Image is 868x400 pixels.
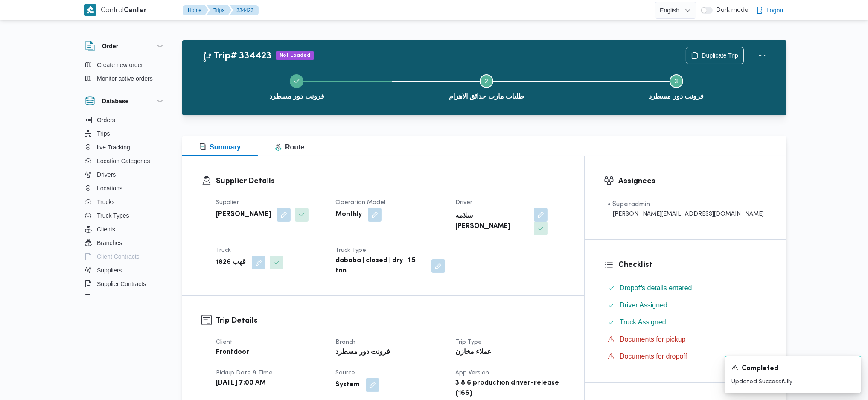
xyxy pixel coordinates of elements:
span: Dark mode [713,7,749,14]
button: Clients [82,222,169,236]
span: Documents for pickup [620,334,686,345]
span: Client Contracts [97,251,140,262]
span: Duplicate Trip [702,50,738,61]
span: Branch [335,339,355,345]
h3: Checklist [618,259,767,271]
h3: Assignees [618,175,767,187]
h3: Order [102,41,118,51]
button: Database [85,96,165,106]
div: • Superadmin [608,199,764,210]
button: Trips [207,5,231,15]
span: Trips [97,128,110,139]
b: [DATE] 7:00 AM [216,378,266,388]
span: 3 [675,78,678,85]
span: Dropoffs details entered [620,284,692,292]
span: Documents for pickup [620,336,686,343]
button: Trips [82,127,169,140]
span: Truck Types [97,210,129,221]
h3: Trip Details [216,315,565,327]
button: Locations [82,181,169,195]
span: فرونت دور مسطرد [649,91,704,102]
div: [PERSON_NAME][EMAIL_ADDRESS][DOMAIN_NAME] [608,210,764,219]
b: [PERSON_NAME] [216,210,271,220]
span: Devices [97,292,118,303]
span: Truck Type [335,248,366,253]
h3: Database [102,96,128,106]
button: فرونت دور مسطرد [202,64,392,108]
b: فرونت دور مسطرد [335,347,390,358]
span: Documents for dropoff [620,351,687,362]
button: Devices [82,291,169,304]
span: Clients [97,224,115,234]
button: live Tracking [82,140,169,154]
h3: Supplier Details [216,175,565,187]
span: App Version [455,370,489,376]
button: 334423 [230,5,259,15]
span: طلبات مارت حدائق الاهرام [449,91,524,102]
span: Orders [97,115,115,125]
span: Client [216,339,233,345]
b: قهب 1826 [216,257,246,268]
b: عملاء مخازن [455,347,492,358]
button: Order [85,41,165,51]
button: Dropoffs details entered [604,281,767,295]
img: X8yXhbKr1z7QwAAAABJRU5ErkJggg== [84,4,96,16]
button: Client Contracts [82,250,169,263]
button: Orders [82,113,169,127]
span: Trip Type [455,339,482,345]
span: Logout [766,5,785,15]
span: Route [275,143,304,151]
button: Suppliers [82,263,169,277]
button: Trucks [82,195,169,209]
button: Monitor active orders [82,72,169,85]
span: Pickup date & time [216,370,273,376]
button: فرونت دور مسطرد [581,64,771,108]
span: Documents for dropoff [620,353,687,360]
b: Center [124,7,147,14]
b: Frontdoor [216,347,249,358]
button: Create new order [82,58,169,72]
button: Documents for dropoff [604,350,767,363]
span: Suppliers [97,265,122,275]
span: Operation Model [335,200,385,205]
span: Driver [455,200,472,205]
span: Create new order [97,60,143,70]
div: Order [78,58,172,89]
span: Truck Assigned [620,317,666,327]
b: Monthly [335,210,362,220]
button: Driver Assigned [604,298,767,312]
span: Not Loaded [276,51,314,60]
button: Logout [753,2,788,19]
span: live Tracking [97,142,130,152]
span: Locations [97,183,122,193]
button: Branches [82,236,169,250]
div: Notification [731,363,854,374]
button: Duplicate Trip [686,47,744,64]
b: سلامه [PERSON_NAME] [455,211,528,232]
span: Dropoffs details entered [620,283,692,293]
span: Trucks [97,197,114,207]
span: Location Categories [97,156,150,166]
button: Actions [754,47,771,64]
button: Truck Assigned [604,315,767,329]
button: Location Categories [82,154,169,168]
b: System [335,380,360,390]
button: طلبات مارت حدائق الاهرام [392,64,582,108]
span: فرونت دور مسطرد [269,91,324,102]
span: Driver Assigned [620,300,667,310]
button: Documents for pickup [604,333,767,346]
span: Monitor active orders [97,73,153,84]
b: Not Loaded [280,53,310,58]
button: Supplier Contracts [82,277,169,291]
b: dababa | closed | dry | 1.5 ton [335,256,425,276]
div: Database [78,113,172,298]
span: Summary [199,143,241,151]
span: Drivers [97,169,116,180]
svg: Step 1 is complete [293,78,300,85]
span: • Superadmin mohamed.nabil@illa.com.eg [608,199,764,219]
span: Source [335,370,355,376]
span: Truck [216,248,231,253]
button: Home [183,5,208,15]
h2: Trip# 334423 [202,51,271,62]
button: Truck Types [82,209,169,222]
